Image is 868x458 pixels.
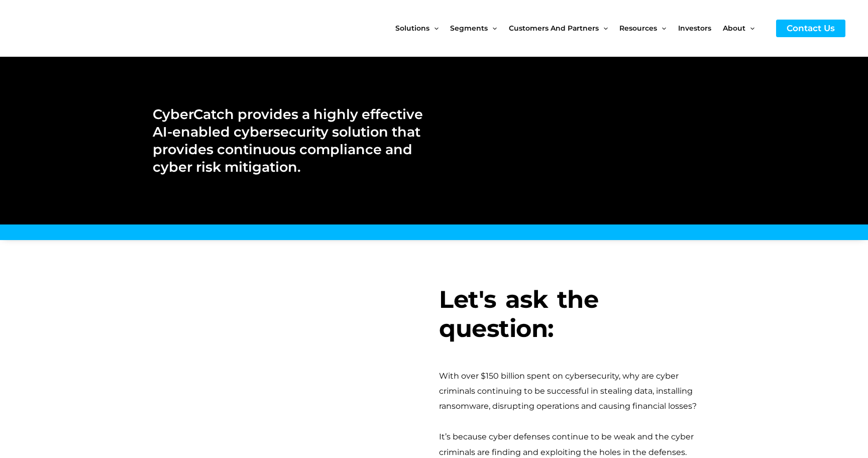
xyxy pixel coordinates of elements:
span: Resources [619,7,657,49]
span: Investors [678,7,711,49]
span: Menu Toggle [745,7,754,49]
span: Customers and Partners [509,7,599,49]
span: Menu Toggle [429,7,439,49]
span: About [723,7,745,49]
span: Menu Toggle [488,7,497,49]
h2: CyberCatch provides a highly effective AI-enabled cybersecurity solution that provides continuous... [153,105,423,176]
span: Segments [450,7,488,49]
div: With over $150 billion spent on cybersecurity, why are cyber criminals continuing to be successfu... [439,369,715,414]
span: Solutions [395,7,429,49]
span: Menu Toggle [657,7,666,49]
img: CyberCatch [18,8,138,49]
a: Contact Us [776,20,845,37]
a: Investors [678,7,723,49]
span: Menu Toggle [599,7,608,49]
h3: Let's ask the question: [439,285,715,343]
nav: Site Navigation: New Main Menu [395,7,766,49]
